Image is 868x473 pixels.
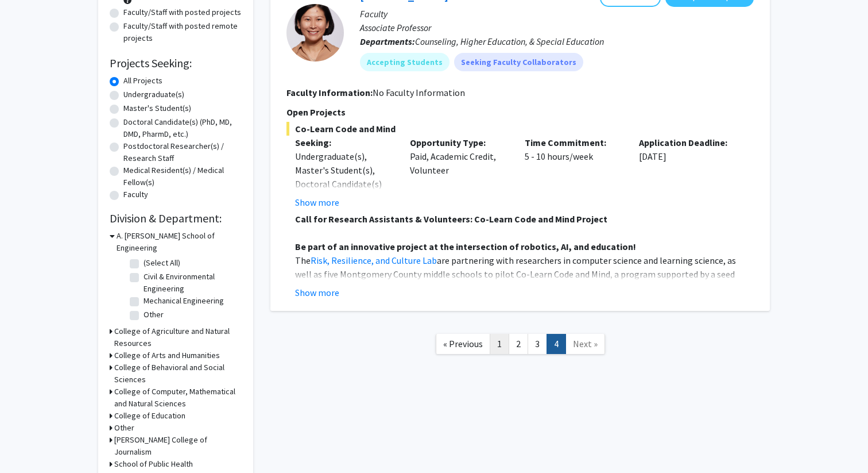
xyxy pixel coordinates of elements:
[295,255,311,266] span: The
[123,140,242,164] label: Postdoctoral Researcher(s) / Research Staff
[401,136,516,209] div: Paid, Academic Credit, Volunteer
[117,230,242,254] h3: A. [PERSON_NAME] School of Engineering
[114,422,134,434] h3: Other
[114,325,242,349] h3: College of Agriculture and Natural Resources
[144,309,164,321] label: Other
[630,136,745,209] div: [DATE]
[573,338,598,349] span: Next »
[295,255,736,294] span: are partnering with researchers in computer science and learning science, as well as five Montgom...
[123,164,242,189] label: Medical Resident(s) / Medical Fellow(s)
[114,410,185,422] h3: College of Education
[360,53,449,71] mat-chip: Accepting Students
[123,102,191,114] label: Master's Student(s)
[373,87,465,98] span: No Faculty Information
[114,386,242,410] h3: College of Computer, Mathematical and Natural Sciences
[114,362,242,386] h3: College of Behavioral and Social Sciences
[410,136,507,149] p: Opportunity Type:
[454,53,583,71] mat-chip: Seeking Faculty Collaborators
[123,189,148,201] label: Faculty
[443,338,483,349] span: « Previous
[360,21,754,34] p: Associate Professor
[144,257,180,269] label: (Select All)
[286,87,373,98] b: Faculty Information:
[114,434,242,458] h3: [PERSON_NAME] College of Journalism
[311,255,437,266] a: Risk, Resilience, and Culture Lab
[528,334,547,354] a: 3
[490,334,509,354] a: 1
[436,334,490,354] a: Previous
[144,271,239,295] label: Civil & Environmental Engineering
[123,6,241,18] label: Faculty/Staff with posted projects
[525,136,622,149] p: Time Commitment:
[360,36,415,47] b: Departments:
[639,136,737,149] p: Application Deadline:
[415,36,604,47] span: Counseling, Higher Education, & Special Education
[286,122,754,136] span: Co-Learn Code and Mind
[565,334,605,354] a: Next Page
[144,295,224,307] label: Mechanical Engineering
[114,349,220,362] h3: College of Arts and Humanities
[114,458,193,470] h3: School of Public Health
[286,105,754,119] p: Open Projects
[123,116,242,140] label: Doctoral Candidate(s) (PhD, MD, DMD, PharmD, etc.)
[110,211,242,225] h2: Division & Department:
[295,136,393,149] p: Seeking:
[110,56,242,70] h2: Projects Seeking:
[295,149,393,218] div: Undergraduate(s), Master's Student(s), Doctoral Candidate(s) (PhD, MD, DMD, PharmD, etc.)
[123,20,242,44] label: Faculty/Staff with posted remote projects
[270,322,770,369] nav: Page navigation
[123,75,162,87] label: All Projects
[295,286,339,299] button: Show more
[547,334,566,354] a: 4
[123,89,184,101] label: Undergraduate(s)
[9,421,49,464] iframe: Chat
[295,241,636,252] strong: Be part of an innovative project at the intersection of robotics, AI, and education!
[295,213,607,225] strong: Call for Research Assistants & Volunteers: Co-Learn Code and Mind Project
[516,136,631,209] div: 5 - 10 hours/week
[509,334,528,354] a: 2
[295,195,339,209] button: Show more
[360,7,754,21] p: Faculty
